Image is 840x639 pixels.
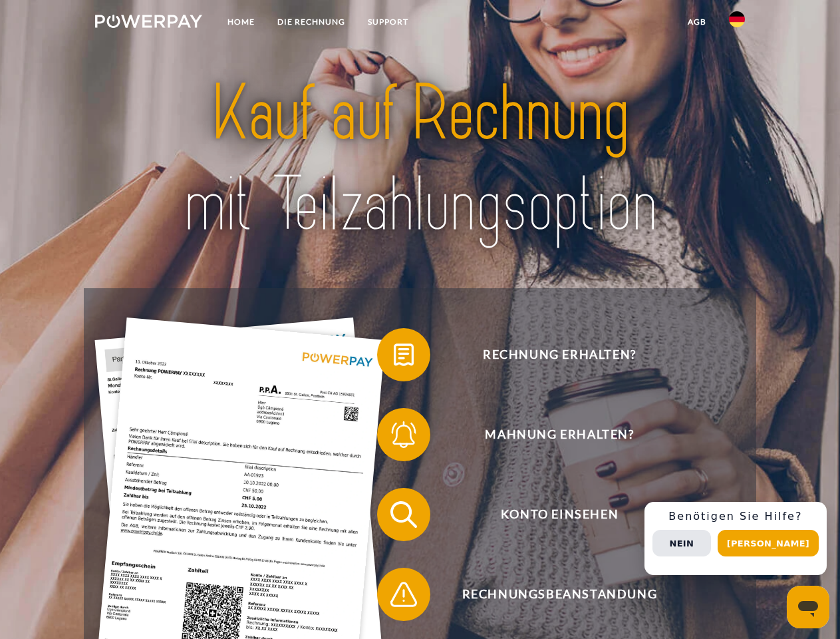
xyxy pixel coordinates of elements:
span: Konto einsehen [396,488,722,541]
div: Schnellhilfe [644,502,827,575]
button: Nein [652,530,711,556]
img: de [729,11,745,27]
img: qb_warning.svg [387,578,420,611]
img: logo-powerpay-white.svg [95,15,202,28]
img: qb_search.svg [387,498,420,531]
img: title-powerpay_de.svg [127,64,713,255]
h3: Benötigen Sie Hilfe? [652,510,819,523]
a: SUPPORT [356,10,420,34]
span: Rechnungsbeanstandung [396,568,722,621]
img: qb_bell.svg [387,418,420,451]
span: Rechnung erhalten? [396,328,722,381]
iframe: Schaltfläche zum Öffnen des Messaging-Fensters [787,586,829,628]
a: DIE RECHNUNG [266,10,356,34]
button: Mahnung erhalten? [377,408,723,461]
button: Rechnung erhalten? [377,328,723,381]
button: Rechnungsbeanstandung [377,568,723,621]
button: Konto einsehen [377,488,723,541]
img: qb_bill.svg [387,338,420,371]
span: Mahnung erhalten? [396,408,722,461]
button: [PERSON_NAME] [718,530,819,556]
a: Home [216,10,266,34]
a: agb [676,10,718,34]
